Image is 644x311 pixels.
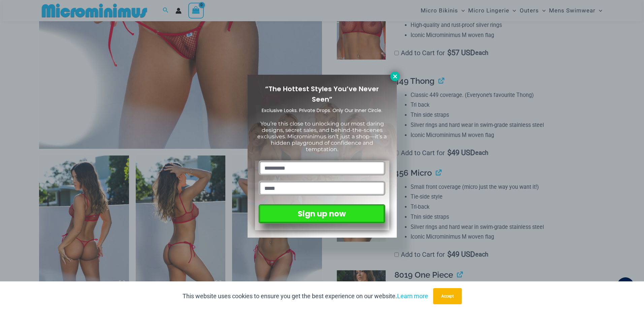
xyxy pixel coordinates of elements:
span: You’re this close to unlocking our most daring designs, secret sales, and behind-the-scenes exclu... [257,120,387,153]
a: Learn more [397,292,428,300]
button: Accept [433,288,462,304]
p: This website uses cookies to ensure you get the best experience on our website. [183,291,428,301]
button: Close [390,72,400,81]
span: “The Hottest Styles You’ve Never Seen” [265,84,379,104]
button: Sign up now [259,204,385,223]
span: Exclusive Looks. Private Drops. Only Our Inner Circle. [262,107,382,114]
